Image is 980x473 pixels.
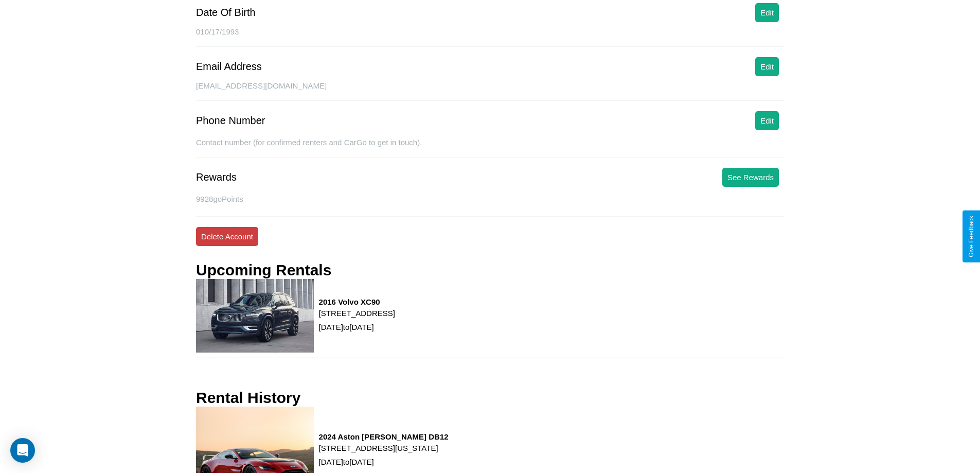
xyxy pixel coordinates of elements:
button: Delete Account [196,227,258,246]
div: Give Feedback [968,216,975,257]
p: [DATE] to [DATE] [319,455,449,469]
button: See Rewards [722,168,779,187]
p: 9928 goPoints [196,192,784,206]
img: rental [196,279,314,353]
button: Edit [755,111,779,130]
button: Edit [755,3,779,22]
div: Open Intercom Messenger [10,438,35,463]
h3: 2024 Aston [PERSON_NAME] DB12 [319,432,449,441]
div: Contact number (for confirmed renters and CarGo to get in touch). [196,138,784,157]
div: Email Address [196,61,262,73]
div: [EMAIL_ADDRESS][DOMAIN_NAME] [196,81,784,101]
div: Phone Number [196,115,265,127]
h3: 2016 Volvo XC90 [319,297,395,306]
h3: Rental History [196,389,300,407]
div: 010/17/1993 [196,27,784,47]
div: Date Of Birth [196,7,256,19]
h3: Upcoming Rentals [196,261,331,279]
div: Rewards [196,171,237,183]
p: [STREET_ADDRESS] [319,306,395,320]
p: [DATE] to [DATE] [319,320,395,334]
p: [STREET_ADDRESS][US_STATE] [319,441,449,455]
button: Edit [755,57,779,76]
